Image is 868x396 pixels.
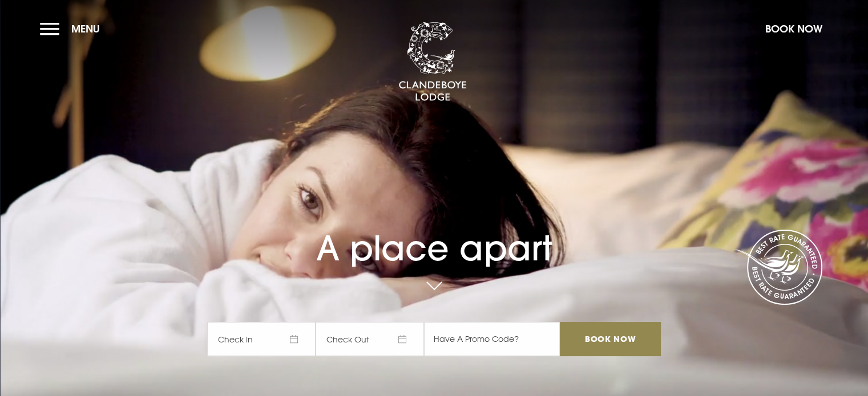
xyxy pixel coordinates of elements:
[424,322,560,356] input: Have A Promo Code?
[316,322,424,356] span: Check Out
[760,17,828,41] button: Book Now
[40,17,106,41] button: Menu
[398,22,467,102] img: Clandeboye Lodge
[560,322,660,356] input: Book Now
[207,322,316,356] span: Check In
[207,203,660,268] h1: A place apart
[71,22,100,35] span: Menu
